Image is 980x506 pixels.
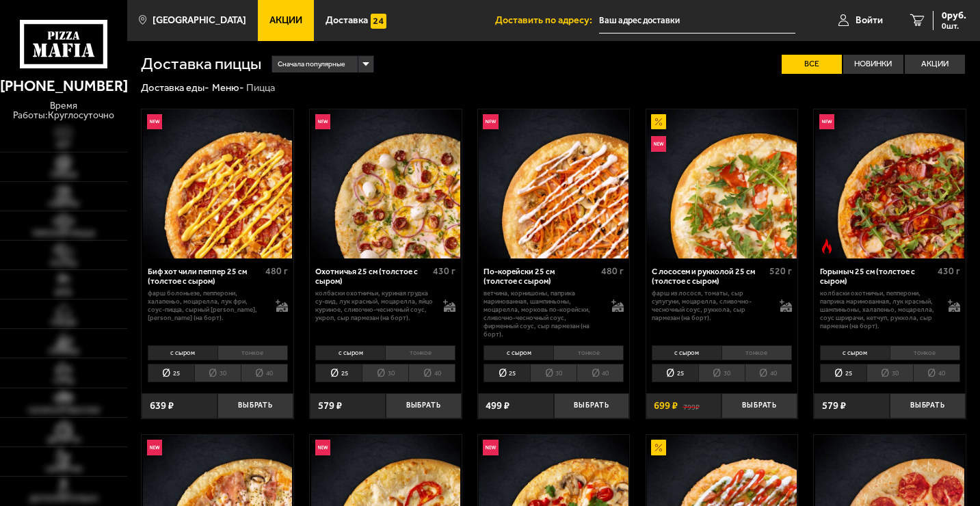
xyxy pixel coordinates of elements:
[148,345,217,360] li: с сыром
[652,364,698,382] li: 25
[408,364,455,382] li: 40
[721,345,792,360] li: тонкое
[484,267,598,287] div: По-корейски 25 см (толстое с сыром)
[654,401,678,411] span: 699 ₽
[315,114,330,129] img: Новинка
[647,109,797,259] img: С лососем и рукколой 25 см (толстое с сыром)
[745,364,792,382] li: 40
[212,81,244,94] a: Меню-
[241,364,288,382] li: 40
[326,16,368,25] span: Доставка
[217,393,293,418] button: Выбрать
[782,55,842,74] label: Все
[601,265,624,277] span: 480 г
[942,22,966,30] span: 0 шт.
[265,265,288,277] span: 480 г
[652,289,769,322] p: фарш из лосося, томаты, сыр сулугуни, моцарелла, сливочно-чесночный соус, руккола, сыр пармезан (...
[148,289,265,322] p: фарш болоньезе, пепперони, халапеньо, моцарелла, лук фри, соус-пицца, сырный [PERSON_NAME], [PERS...
[141,81,209,94] a: Доставка еды-
[698,364,745,382] li: 30
[153,16,246,25] span: [GEOGRAPHIC_DATA]
[856,16,883,25] span: Войти
[495,16,599,25] span: Доставить по адресу:
[554,393,630,418] button: Выбрать
[278,55,345,74] span: Сначала популярные
[652,345,721,360] li: с сыром
[942,11,966,21] span: 0 руб.
[820,345,890,360] li: с сыром
[147,440,162,455] img: Новинка
[890,345,960,360] li: тонкое
[479,109,628,259] img: По-корейски 25 см (толстое с сыром)
[315,289,433,322] p: колбаски охотничьи, куриная грудка су-вид, лук красный, моцарелла, яйцо куриное, сливочно-чесночн...
[315,267,429,287] div: Охотничья 25 см (толстое с сыром)
[318,401,342,411] span: 579 ₽
[148,364,194,382] li: 25
[315,345,385,360] li: с сыром
[315,440,330,455] img: Новинка
[938,265,960,277] span: 430 г
[194,364,241,382] li: 30
[819,239,834,254] img: Острое блюдо
[433,265,455,277] span: 430 г
[483,114,498,129] img: Новинка
[143,109,293,259] img: Биф хот чили пеппер 25 см (толстое с сыром)
[652,267,766,287] div: С лососем и рукколой 25 см (толстое с сыром)
[721,393,797,418] button: Выбрать
[484,289,601,338] p: ветчина, корнишоны, паприка маринованная, шампиньоны, моцарелла, морковь по-корейски, сливочно-че...
[820,267,934,287] div: Горыныч 25 см (толстое с сыром)
[599,8,795,34] input: Ваш адрес доставки
[843,55,903,74] label: Новинки
[315,364,362,382] li: 25
[819,114,834,129] img: Новинка
[553,345,624,360] li: тонкое
[142,109,293,259] a: НовинкаБиф хот чили пеппер 25 см (толстое с сыром)
[478,109,629,259] a: НовинкаПо-корейски 25 см (толстое с сыром)
[577,364,624,382] li: 40
[486,401,509,411] span: 499 ₽
[269,16,302,25] span: Акции
[310,109,461,259] a: НовинкаОхотничья 25 см (толстое с сыром)
[820,289,938,330] p: колбаски Охотничьи, пепперони, паприка маринованная, лук красный, шампиньоны, халапеньо, моцарелл...
[822,401,846,411] span: 579 ₽
[815,109,965,259] img: Горыныч 25 см (толстое с сыром)
[386,393,462,418] button: Выбрать
[651,440,666,455] img: Акционный
[530,364,577,382] li: 30
[147,114,162,129] img: Новинка
[371,14,386,29] img: 15daf4d41897b9f0e9f617042186c801.svg
[651,114,666,129] img: Акционный
[148,267,262,287] div: Биф хот чили пеппер 25 см (толстое с сыром)
[484,364,530,382] li: 25
[646,109,797,259] a: АкционныйНовинкаС лососем и рукколой 25 см (толстое с сыром)
[311,109,461,259] img: Охотничья 25 см (толстое с сыром)
[866,364,913,382] li: 30
[814,109,965,259] a: НовинкаОстрое блюдоГорыныч 25 см (толстое с сыром)
[769,265,792,277] span: 520 г
[890,393,966,418] button: Выбрать
[651,136,666,151] img: Новинка
[362,364,408,382] li: 30
[820,364,866,382] li: 25
[905,55,965,74] label: Акции
[141,56,261,72] h1: Доставка пиццы
[913,364,960,382] li: 40
[683,401,700,411] s: 799 ₽
[150,401,174,411] span: 639 ₽
[385,345,455,360] li: тонкое
[217,345,288,360] li: тонкое
[484,345,553,360] li: с сыром
[246,81,275,94] div: Пицца
[483,440,498,455] img: Новинка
